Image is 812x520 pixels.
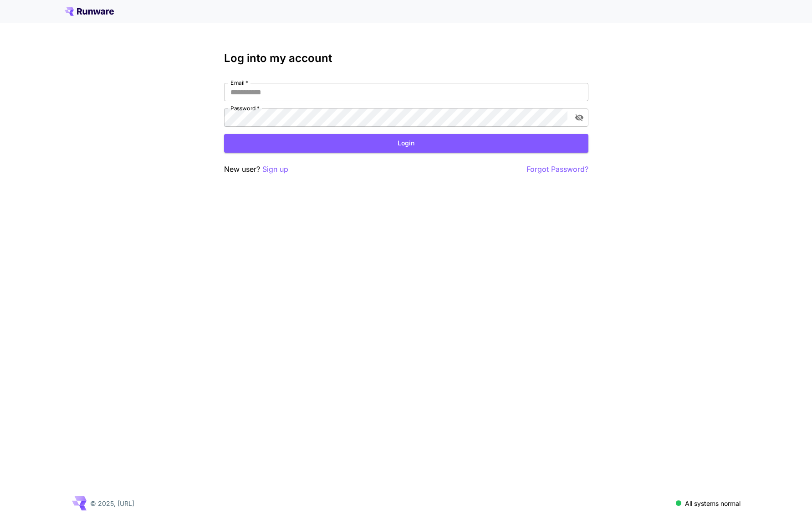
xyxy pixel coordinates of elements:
label: Email [230,79,248,87]
button: toggle password visibility [571,109,587,126]
p: © 2025, [URL] [90,499,134,508]
button: Forgot Password? [526,164,588,175]
label: Password [230,104,260,112]
button: Sign up [262,164,288,175]
p: New user? [224,164,288,175]
button: Login [224,134,588,153]
h3: Log into my account [224,52,588,65]
p: All systems normal [685,499,741,508]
